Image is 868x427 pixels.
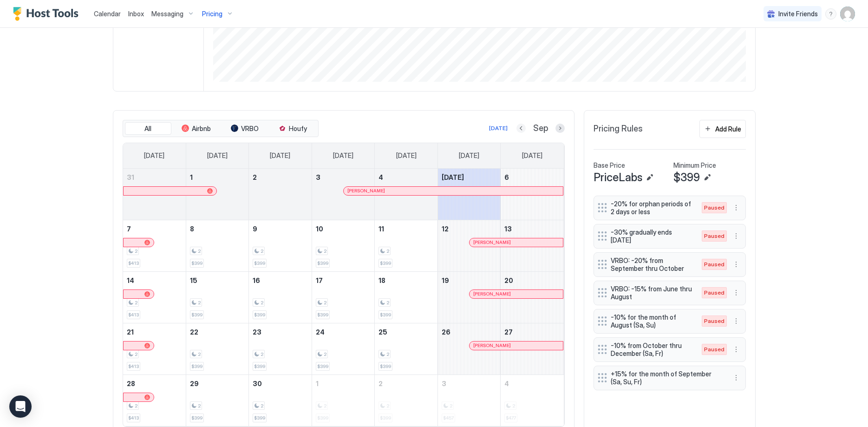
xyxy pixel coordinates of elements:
[249,169,312,220] td: September 2, 2025
[501,374,564,426] td: October 4, 2025
[135,143,174,168] a: Sunday
[375,272,437,289] a: September 18, 2025
[249,220,312,237] a: September 9, 2025
[501,169,564,220] td: September 6, 2025
[261,351,263,357] span: 2
[324,351,326,357] span: 2
[501,323,564,374] td: September 27, 2025
[611,370,721,386] span: +15% for the month of September (Sa, Su, Fr)
[611,200,692,216] span: -20% for orphan periods of 2 days or less
[731,315,742,327] button: More options
[253,225,257,233] span: 9
[731,287,742,298] div: menu
[375,220,437,237] a: September 11, 2025
[198,143,237,168] a: Monday
[501,271,564,323] td: September 20, 2025
[249,272,312,289] a: September 16, 2025
[312,169,375,186] a: September 3, 2025
[473,342,511,348] span: [PERSON_NAME]
[135,248,137,254] span: 2
[473,239,559,245] div: [PERSON_NAME]
[379,225,384,233] span: 11
[191,363,202,369] span: $399
[249,271,312,323] td: September 16, 2025
[731,344,742,355] div: menu
[125,122,171,135] button: All
[731,259,742,270] div: menu
[731,230,742,242] div: menu
[379,173,383,181] span: 4
[501,375,563,392] a: October 4, 2025
[270,122,316,135] button: Houfy
[375,374,438,426] td: October 2, 2025
[438,375,501,392] a: October 3, 2025
[442,276,449,284] span: 19
[437,271,501,323] td: September 19, 2025
[186,169,249,220] td: September 1, 2025
[128,9,144,19] a: Inbox
[123,220,186,237] a: September 7, 2025
[186,271,249,323] td: September 15, 2025
[123,271,186,323] td: September 14, 2025
[123,272,186,289] a: September 14, 2025
[386,248,389,254] span: 2
[94,9,121,19] a: Calendar
[379,380,383,388] span: 2
[333,151,353,160] span: [DATE]
[375,169,438,220] td: September 4, 2025
[186,272,249,289] a: September 15, 2025
[249,374,312,426] td: September 30, 2025
[312,220,375,271] td: September 10, 2025
[191,312,202,318] span: $399
[190,225,194,233] span: 8
[731,372,742,383] button: More options
[473,342,559,348] div: [PERSON_NAME]
[442,225,449,233] span: 12
[316,225,323,233] span: 10
[128,363,139,369] span: $413
[186,374,249,426] td: September 29, 2025
[504,225,512,233] span: 13
[190,276,197,284] span: 15
[731,372,742,383] div: menu
[186,375,249,392] a: September 29, 2025
[704,345,724,354] span: Paused
[249,323,312,374] td: September 23, 2025
[312,220,375,237] a: September 10, 2025
[312,271,375,323] td: September 17, 2025
[198,248,201,254] span: 2
[504,380,509,388] span: 4
[123,374,186,426] td: September 28, 2025
[135,403,137,409] span: 2
[375,323,438,374] td: September 25, 2025
[128,10,144,18] span: Inbox
[312,323,375,341] a: September 24, 2025
[437,323,501,374] td: September 26, 2025
[501,272,563,289] a: September 20, 2025
[442,173,464,181] span: [DATE]
[254,312,265,318] span: $399
[324,143,363,168] a: Wednesday
[715,124,741,134] div: Add Rule
[380,363,391,369] span: $399
[128,415,139,421] span: $413
[704,260,724,269] span: Paused
[437,374,501,426] td: October 3, 2025
[442,380,446,388] span: 3
[249,169,312,186] a: September 2, 2025
[222,122,268,135] button: VRBO
[840,7,855,21] div: User profile
[375,220,438,271] td: September 11, 2025
[731,259,742,270] button: More options
[504,328,513,336] span: 27
[501,220,564,271] td: September 13, 2025
[13,7,83,21] a: Host Tools Logo
[316,173,320,181] span: 3
[379,276,385,284] span: 18
[437,169,501,220] td: September 5, 2025
[704,232,724,240] span: Paused
[375,169,437,186] a: September 4, 2025
[473,239,511,245] span: [PERSON_NAME]
[190,380,199,388] span: 29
